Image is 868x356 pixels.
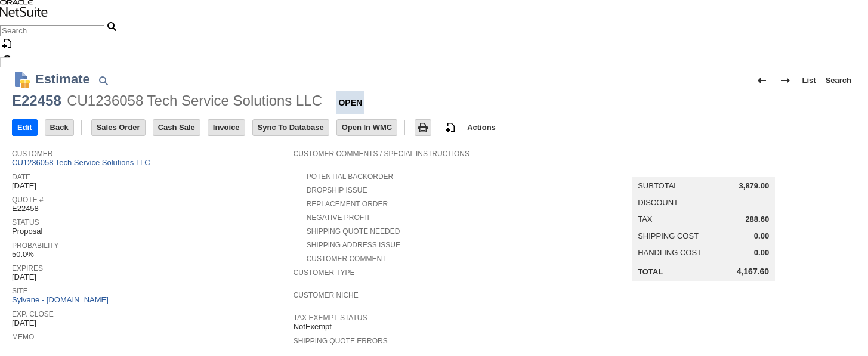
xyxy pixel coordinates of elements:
[307,186,367,194] a: Dropship Issue
[67,91,322,110] div: CU1236058 Tech Service Solutions LLC
[638,248,702,257] a: Handling Cost
[35,69,90,89] h1: Estimate
[45,120,73,135] input: Back
[12,181,36,191] span: [DATE]
[104,19,119,33] svg: Search
[337,120,397,135] input: Open In WMC
[12,204,39,213] span: E22458
[638,181,678,190] a: Subtotal
[96,73,110,88] img: Quick Find
[754,248,769,258] span: 0.00
[294,322,332,332] span: NotExempt
[754,231,769,241] span: 0.00
[415,120,431,135] input: Print
[307,200,388,208] a: Replacement Order
[307,172,394,181] a: Potential Backorder
[416,120,430,135] img: Print
[294,314,367,322] a: Tax Exempt Status
[13,120,37,135] input: Edit
[638,231,699,240] a: Shipping Cost
[443,120,458,135] img: add-record.svg
[779,73,793,88] img: Next
[294,150,469,158] a: Customer Comments / Special Instructions
[12,333,34,341] a: Memo
[12,91,61,110] div: E22458
[737,267,770,277] span: 4,167.60
[307,241,400,249] a: Shipping Address Issue
[12,173,30,181] a: Date
[12,150,52,158] a: Customer
[12,287,28,295] a: Site
[798,71,821,90] a: List
[12,295,112,304] a: Sylvane - [DOMAIN_NAME]
[755,73,769,88] img: Previous
[12,318,36,328] span: [DATE]
[294,268,355,277] a: Customer Type
[307,227,400,236] a: Shipping Quote Needed
[745,215,769,224] span: 288.60
[307,213,370,222] a: Negative Profit
[12,264,43,273] a: Expires
[307,255,387,263] a: Customer Comment
[739,181,770,191] span: 3,879.00
[12,250,34,259] span: 50.0%
[208,120,245,135] input: Invoice
[12,242,59,250] a: Probability
[462,123,501,132] a: Actions
[12,218,39,227] a: Status
[12,158,153,167] a: CU1236058 Tech Service Solutions LLC
[294,337,388,345] a: Shipping Quote Errors
[294,291,359,299] a: Customer Niche
[12,273,36,282] span: [DATE]
[336,91,364,114] div: Open
[638,215,652,224] a: Tax
[153,120,200,135] input: Cash Sale
[638,198,678,207] a: Discount
[12,227,42,236] span: Proposal
[638,267,663,276] a: Total
[12,196,44,204] a: Quote #
[821,71,856,90] a: Search
[12,310,54,318] a: Exp. Close
[253,120,329,135] input: Sync To Database
[632,158,775,177] caption: Summary
[92,120,145,135] input: Sales Order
